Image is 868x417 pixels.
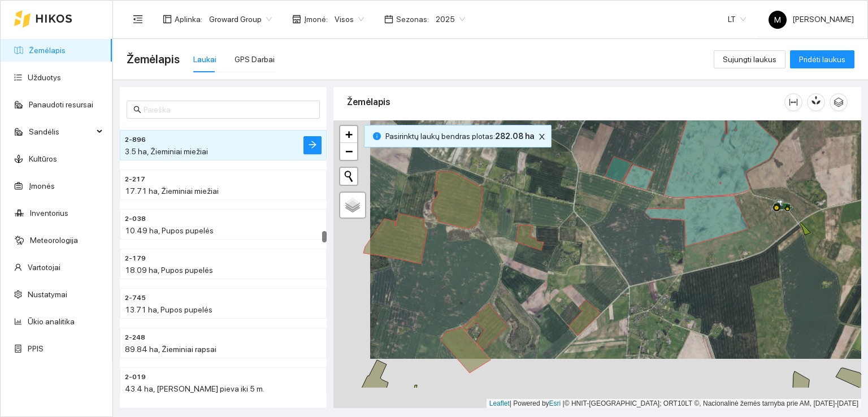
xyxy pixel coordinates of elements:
span: Žemėlapis [127,50,180,68]
div: GPS Darbai [235,53,275,66]
a: Užduotys [28,73,61,82]
a: Layers [340,193,365,218]
span: 43.4 ha, [PERSON_NAME] pieva iki 5 m. [125,384,264,393]
a: Kultūros [29,154,57,163]
span: + [345,127,353,141]
button: menu-fold [127,8,149,31]
a: Leaflet [489,399,510,407]
a: Zoom out [340,143,357,160]
button: Pridėti laukus [790,50,854,68]
span: LT [728,11,746,28]
span: arrow-right [308,140,317,151]
span: 2-179 [125,253,146,264]
div: Laukai [193,53,216,66]
a: Ūkio analitika [28,317,75,326]
a: Sujungti laukus [714,55,785,64]
span: 2-745 [125,293,146,303]
span: 2025 [436,11,465,28]
a: PPIS [28,344,44,353]
span: 2-217 [125,174,145,185]
span: 13.71 ha, Pupos pupelės [125,305,212,314]
span: Sandėlis [29,120,93,143]
span: Pasirinktų laukų bendras plotas : [385,130,534,142]
b: 282.08 ha [495,132,534,141]
span: Sujungti laukus [723,53,776,66]
span: 3.5 ha, Žieminiai miežiai [125,147,208,156]
span: Aplinka : [175,13,202,25]
span: [PERSON_NAME] [769,15,854,24]
a: Vartotojai [28,263,60,272]
a: Pridėti laukus [790,55,854,64]
button: Sujungti laukus [714,50,785,68]
span: | [563,399,565,407]
button: Initiate a new search [340,168,357,185]
a: Inventorius [30,208,68,218]
a: Panaudoti resursai [29,100,93,109]
span: 2-019 [125,372,146,383]
span: 17.71 ha, Žieminiai miežiai [125,186,219,196]
span: Įmonė : [304,13,328,25]
span: shop [292,15,301,24]
span: Visos [335,11,364,28]
a: Esri [549,399,561,407]
span: search [133,106,141,114]
span: M [774,11,781,29]
a: Meteorologija [30,236,78,245]
span: menu-fold [133,14,143,24]
span: Sezonas : [396,13,429,25]
span: calendar [384,15,393,24]
div: | Powered by © HNIT-[GEOGRAPHIC_DATA]; ORT10LT ©, Nacionalinė žemės tarnyba prie AM, [DATE]-[DATE] [487,399,861,409]
button: arrow-right [303,136,322,154]
a: Žemėlapis [29,46,66,55]
span: 2-896 [125,134,146,145]
div: Žemėlapis [347,86,784,118]
span: layout [163,15,172,24]
span: 2-038 [125,214,146,224]
input: Paieška [144,103,313,116]
a: Nustatymai [28,290,67,299]
span: column-width [785,98,802,107]
button: column-width [784,93,802,111]
span: Groward Group [209,11,272,28]
span: − [345,144,353,158]
span: close [536,133,548,141]
a: Įmonės [29,181,55,190]
a: Zoom in [340,126,357,143]
span: 2-248 [125,332,145,343]
span: 10.49 ha, Pupos pupelės [125,226,214,235]
span: 89.84 ha, Žieminiai rapsai [125,345,216,354]
button: close [535,130,549,144]
span: 18.09 ha, Pupos pupelės [125,266,213,275]
span: info-circle [373,132,381,140]
span: Pridėti laukus [799,53,845,66]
